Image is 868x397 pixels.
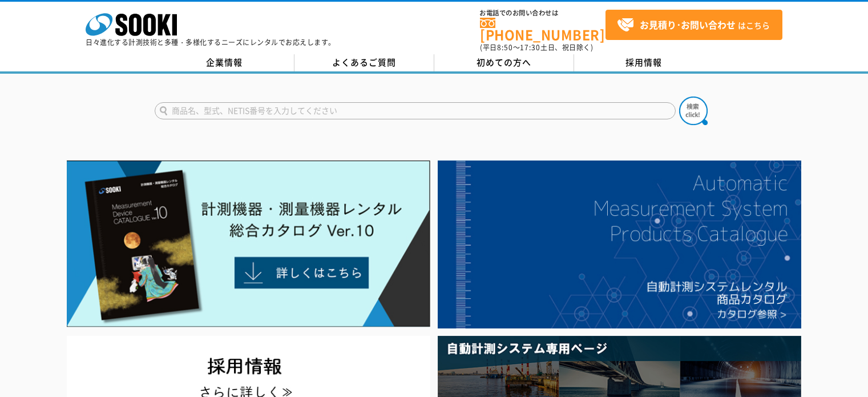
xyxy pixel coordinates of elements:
[477,56,531,69] span: 初めての方へ
[294,54,434,71] a: よくあるご質問
[574,54,714,71] a: 採用情報
[67,161,430,327] img: Catalog Ver10
[497,42,513,53] span: 8:50
[640,18,736,31] strong: お見積り･お問い合わせ
[155,54,294,71] a: 企業情報
[438,161,801,328] img: 自動計測システムカタログ
[480,18,605,41] a: [PHONE_NUMBER]
[480,10,605,17] span: お電話でのお問い合わせは
[155,102,676,119] input: 商品名、型式、NETIS番号を入力してください
[434,54,574,71] a: 初めての方へ
[520,42,540,53] span: 17:30
[605,10,782,40] a: お見積り･お問い合わせはこちら
[617,17,770,34] span: はこちら
[480,42,593,53] span: (平日 ～ 土日、祝日除く)
[86,39,336,46] p: 日々進化する計測技術と多種・多様化するニーズにレンタルでお応えします。
[679,97,708,125] img: btn_search.png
